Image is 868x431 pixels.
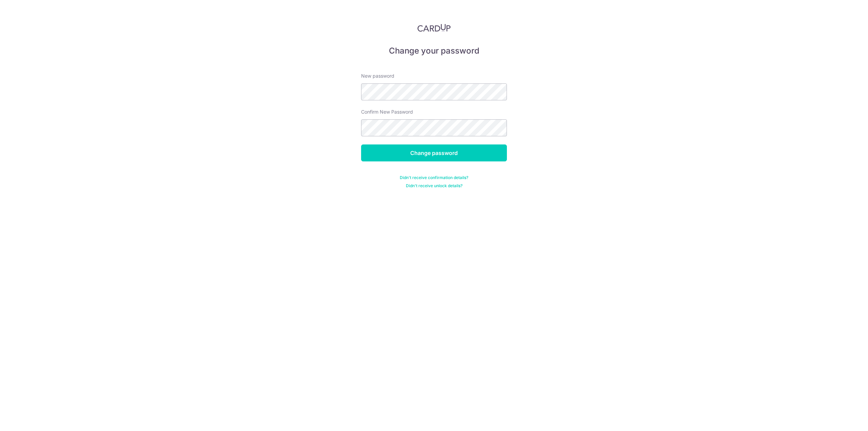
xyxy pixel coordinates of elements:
img: CardUp Logo [417,24,451,32]
h5: Change your password [361,45,507,56]
input: Change password [361,144,507,161]
a: Didn't receive confirmation details? [400,175,468,180]
label: New password [361,73,394,79]
label: Confirm New Password [361,109,413,115]
a: Didn't receive unlock details? [406,183,462,189]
